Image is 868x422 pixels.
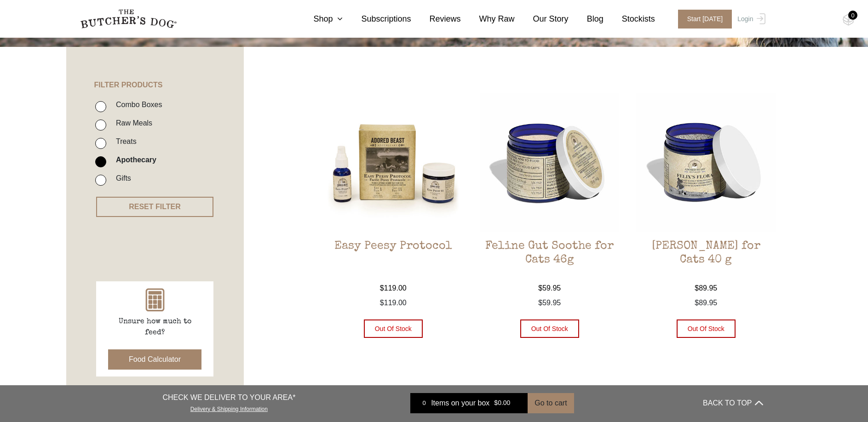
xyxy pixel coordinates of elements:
[431,398,489,409] span: Items on your box
[190,404,268,412] a: Delivery & Shipping Information
[324,93,463,294] a: Easy Peesy ProtocolEasy Peesy Protocol $119.00
[380,284,407,292] bdi: 119.00
[410,393,528,413] a: 0 Items on your box $0.00
[735,10,765,29] a: Login
[515,13,569,25] a: Our Story
[380,299,407,307] span: 119.00
[411,13,461,25] a: Reviews
[66,47,244,89] h4: FILTER PRODUCTS
[636,93,776,294] a: Felix’s Flora for Cats 40 g[PERSON_NAME] for Cats 40 g $89.95
[538,299,542,307] span: $
[678,10,732,29] span: Start [DATE]
[461,13,515,25] a: Why Raw
[364,319,423,338] button: Out of stock
[111,98,162,111] label: Combo Boxes
[343,13,411,25] a: Subscriptions
[109,316,201,338] p: Unsure how much to feed?
[295,13,343,25] a: Shop
[695,284,699,292] span: $
[538,284,561,292] bdi: 59.95
[324,240,463,283] h2: Easy Peesy Protocol
[108,349,201,370] button: Food Calculator
[569,13,604,25] a: Blog
[162,392,295,403] p: CHECK WE DELIVER TO YOUR AREA*
[703,392,763,414] button: BACK TO TOP
[695,284,717,292] bdi: 89.95
[695,299,699,307] span: $
[494,399,510,407] bdi: 0.00
[604,13,655,25] a: Stockists
[677,319,736,338] button: Out of stock
[380,284,384,292] span: $
[324,93,463,232] img: Easy Peesy Protocol
[96,197,213,217] button: RESET FILTER
[417,399,431,408] div: 0
[669,10,736,29] a: Start [DATE]
[111,154,156,166] label: Apothecary
[538,284,542,292] span: $
[111,135,137,148] label: Treats
[111,117,152,129] label: Raw Meals
[636,93,776,232] img: Felix’s Flora for Cats 40 g
[528,393,574,413] button: Go to cart
[111,172,131,184] label: Gifts
[848,11,857,20] div: 0
[636,240,776,283] h2: [PERSON_NAME] for Cats 40 g
[538,299,561,307] span: 59.95
[494,399,498,407] span: $
[520,319,579,338] button: Out of stock
[480,240,619,283] h2: Feline Gut Soothe for Cats 46g
[480,93,619,232] img: Feline Gut Soothe for Cats 46g
[695,299,717,307] span: 89.95
[480,93,619,294] a: Feline Gut Soothe for Cats 46gFeline Gut Soothe for Cats 46g $59.95
[843,14,854,26] img: TBD_Cart-Empty.png
[380,299,384,307] span: $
